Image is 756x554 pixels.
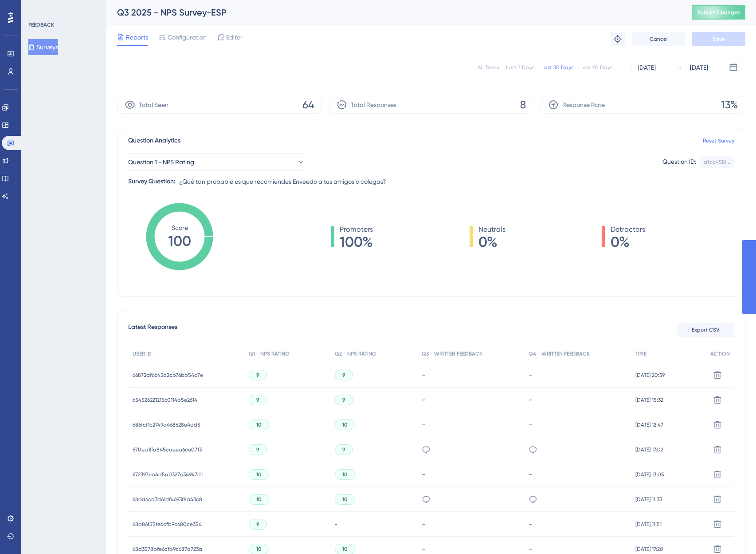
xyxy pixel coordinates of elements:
[28,39,58,55] button: Surveys
[692,32,745,46] button: Save
[635,446,663,453] span: [DATE] 17:02
[179,176,386,187] span: ¿Qué tan probable es que recomiendes Enveedo a tus amigos o colegas?
[635,471,664,478] span: [DATE] 13:05
[690,62,708,73] div: [DATE]
[133,546,202,553] span: 68a3578bfe6cfb9c687d723a
[256,396,259,404] span: 9
[529,545,627,553] div: -
[541,64,573,71] div: Last 30 Days
[422,470,519,479] div: -
[249,350,289,357] span: Q1 - NPS RATING
[529,470,627,479] div: -
[529,420,627,429] div: -
[692,326,720,333] span: Export CSV
[28,21,54,28] div: FEEDBACK
[133,521,202,528] span: 68b86f55fe6cfb9c680ce354
[529,371,627,379] div: -
[256,546,262,553] span: 10
[632,32,685,46] button: Cancel
[133,372,203,379] span: 66872df6c43d2cb76bb54c7e
[721,98,738,112] span: 13%
[677,323,734,337] button: Export CSV
[128,157,194,167] span: Question 1 - NPS Rating
[520,98,526,112] span: 8
[351,99,396,110] span: Total Responses
[342,546,348,553] span: 10
[342,496,348,503] span: 10
[133,446,202,453] span: 670ea1ffa845caeea6ce0713
[340,224,373,235] span: Promoters
[133,471,203,478] span: 672397ea4d5a0327c34947d1
[422,545,519,553] div: -
[529,520,627,528] div: -
[703,137,734,144] a: Reset Survey
[692,5,745,20] button: Publish Changes
[342,421,348,428] span: 10
[635,372,665,379] span: [DATE] 20:39
[133,396,197,404] span: 65452622121560114b5e2614
[342,372,345,379] span: 9
[478,224,505,235] span: Neutrals
[128,135,180,146] span: Question Analytics
[529,396,627,404] div: -
[126,32,148,43] span: Reports
[506,64,534,71] div: Last 7 Days
[710,350,730,357] span: ACTION
[422,350,482,357] span: Q3 - WRITTEN FEEDBACK
[422,420,519,429] div: -
[529,350,590,357] span: Q4 - WRITTEN FEEDBACK
[340,235,373,249] span: 100%
[133,496,202,503] span: 68dd6cd3d61df4693f8a43c8
[172,224,188,231] tspan: Score
[580,64,612,71] div: Last 90 Days
[562,99,605,110] span: Response Rate
[256,496,262,503] span: 10
[635,396,663,404] span: [DATE] 15:32
[611,235,645,249] span: 0%
[168,32,207,43] span: Configuration
[713,36,725,43] span: Save
[256,372,259,379] span: 9
[256,421,262,428] span: 10
[128,153,306,171] button: Question 1 - NPS Rating
[611,224,645,235] span: Detractors
[256,521,259,528] span: 9
[478,64,499,71] div: All Times
[662,156,696,168] div: Question ID:
[704,158,730,166] div: a1ac4518...
[302,98,314,112] span: 64
[635,521,662,528] span: [DATE] 11:51
[168,233,191,249] tspan: 100
[635,421,663,428] span: [DATE] 12:47
[117,6,670,19] div: Q3 2025 - NPS Survey-ESP
[635,546,663,553] span: [DATE] 17:20
[342,396,345,404] span: 9
[128,176,176,187] div: Survey Question:
[650,36,668,43] span: Cancel
[719,519,745,546] iframe: UserGuiding AI Assistant Launcher
[133,350,152,357] span: USER ID
[635,350,646,357] span: TIME
[139,99,168,110] span: Total Seen
[256,446,259,453] span: 9
[478,235,505,249] span: 0%
[226,32,243,43] span: Editor
[697,9,740,16] span: Publish Changes
[133,421,200,428] span: 686fcf1c2749a468628e4dd5
[128,322,177,338] span: Latest Responses
[335,521,337,528] span: -
[256,471,262,478] span: 10
[342,446,345,453] span: 9
[635,496,662,503] span: [DATE] 11:33
[422,520,519,528] div: -
[335,350,376,357] span: Q2 - NPS RATING
[342,471,348,478] span: 10
[422,396,519,404] div: -
[422,371,519,379] div: -
[638,62,656,73] div: [DATE]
